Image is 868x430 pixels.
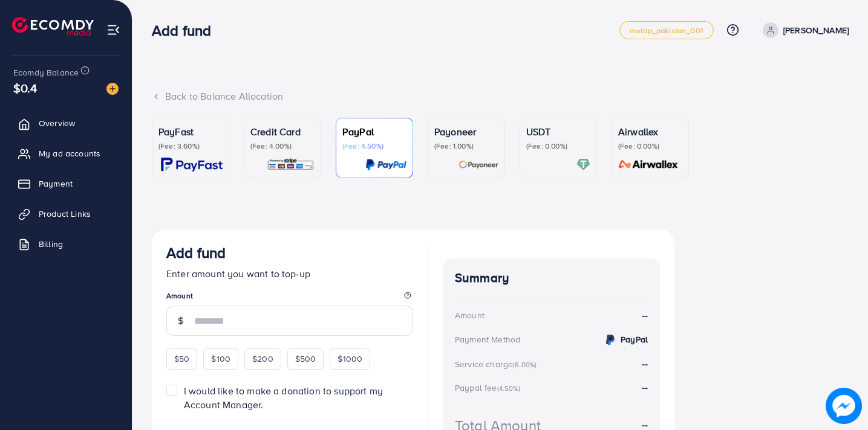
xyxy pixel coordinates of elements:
p: PayFast [158,124,223,139]
a: My ad accounts [9,141,123,165]
small: (6.00%) [513,360,537,370]
img: credit [603,333,618,347]
span: My ad accounts [39,147,100,159]
h4: Summary [455,271,648,286]
img: menu [106,23,120,37]
span: Payment [39,178,73,190]
p: (Fee: 3.60%) [158,141,223,151]
img: card [458,158,498,172]
span: Billing [39,238,63,250]
strong: PayPal [621,333,648,345]
strong: -- [642,309,648,322]
strong: -- [642,357,648,370]
p: (Fee: 0.00%) [618,141,682,151]
a: Billing [9,232,123,256]
span: Ecomdy Balance [13,66,79,79]
a: [PERSON_NAME] [758,22,849,38]
span: $1000 [338,353,362,365]
p: [PERSON_NAME] [783,23,849,37]
p: Credit Card [250,124,315,139]
p: (Fee: 0.00%) [526,141,590,151]
div: Payment Method [455,333,520,345]
span: $0.4 [13,79,38,97]
small: (4.50%) [497,383,520,393]
div: Service charge [455,358,540,370]
span: metap_pakistan_001 [630,27,703,34]
h3: Add fund [166,244,226,262]
span: $200 [252,353,273,365]
span: $50 [174,353,189,365]
img: card [615,158,682,172]
div: Back to Balance Allocation [152,89,849,103]
img: card [267,158,315,172]
p: (Fee: 1.00%) [434,141,498,151]
p: PayPal [342,124,406,139]
img: image [106,83,119,95]
a: Product Links [9,202,123,226]
span: Product Links [39,208,91,220]
div: Paypal fee [455,382,524,394]
a: Payment [9,172,123,196]
p: Enter amount you want to top-up [166,266,413,281]
span: $100 [211,353,230,365]
p: Airwallex [618,124,682,139]
strong: -- [642,380,648,394]
img: logo [12,17,94,36]
div: Amount [455,309,485,321]
h3: Add fund [152,22,221,39]
legend: Amount [166,290,413,306]
a: metap_pakistan_001 [619,21,714,39]
a: Overview [9,111,123,135]
img: card [365,158,406,172]
img: image [826,388,862,424]
p: (Fee: 4.50%) [342,141,406,151]
p: (Fee: 4.00%) [250,141,315,151]
p: USDT [526,124,590,139]
span: Overview [39,117,75,129]
p: Payoneer [434,124,498,139]
img: card [576,158,590,172]
img: card [161,158,223,172]
span: I would like to make a donation to support my Account Manager. [184,384,383,411]
span: $500 [295,353,316,365]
